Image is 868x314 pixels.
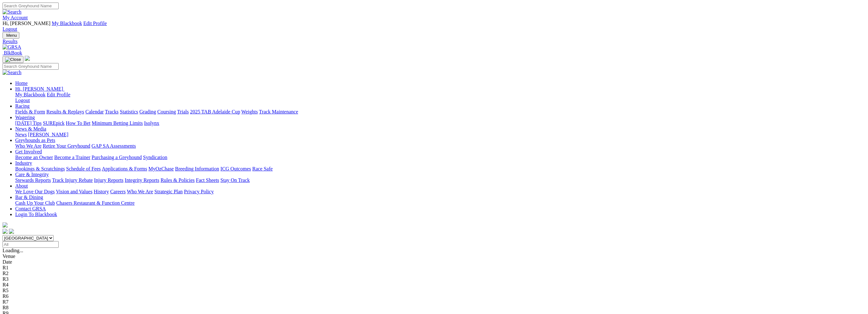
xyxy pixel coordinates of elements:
[3,44,21,50] img: GRSA
[177,109,189,114] a: Trials
[3,229,8,234] img: facebook.svg
[3,293,865,299] div: R6
[3,70,22,75] img: Search
[15,86,64,92] a: Hi, [PERSON_NAME]
[15,143,865,149] div: Greyhounds as Pets
[220,166,251,171] a: ICG Outcomes
[15,98,30,103] a: Logout
[259,109,298,114] a: Track Maintenance
[15,109,45,114] a: Fields & Form
[15,120,865,126] div: Wagering
[47,92,70,97] a: Edit Profile
[3,3,59,9] input: Search
[190,109,240,114] a: 2025 TAB Adelaide Cup
[15,80,28,86] a: Home
[15,166,65,171] a: Bookings & Scratchings
[15,172,49,177] a: Care & Integrity
[3,9,22,15] img: Search
[66,120,91,126] a: How To Bet
[28,132,68,137] a: [PERSON_NAME]
[15,149,42,154] a: Get Involved
[105,109,119,114] a: Tracks
[3,32,19,39] button: Toggle navigation
[3,271,865,276] div: R2
[15,143,42,149] a: Who We Are
[3,276,865,282] div: R3
[184,189,214,194] a: Privacy Policy
[15,177,51,183] a: Stewards Reports
[5,57,21,62] img: Close
[56,189,92,194] a: Vision and Values
[241,109,258,114] a: Weights
[157,109,176,114] a: Coursing
[43,143,90,149] a: Retire Your Greyhound
[154,189,183,194] a: Strategic Plan
[15,200,865,206] div: Bar & Dining
[15,126,46,131] a: News & Media
[3,56,23,63] button: Toggle navigation
[3,222,8,227] img: logo-grsa-white.png
[3,50,22,55] a: BlkBook
[25,56,30,61] img: logo-grsa-white.png
[15,160,32,166] a: Industry
[144,120,159,126] a: Isolynx
[15,212,57,217] a: Login To Blackbook
[15,189,55,194] a: We Love Our Dogs
[120,109,138,114] a: Statistics
[15,120,42,126] a: [DATE] Tips
[15,195,43,200] a: Bar & Dining
[252,166,272,171] a: Race Safe
[3,39,865,44] a: Results
[56,200,134,206] a: Chasers Restaurant & Function Centre
[15,166,865,172] div: Industry
[3,21,865,32] div: My Account
[3,253,865,259] div: Venue
[220,177,250,183] a: Stay On Track
[3,299,865,305] div: R7
[15,155,865,160] div: Get Involved
[3,26,17,32] a: Logout
[83,21,107,26] a: Edit Profile
[66,166,101,171] a: Schedule of Fees
[3,21,50,26] span: Hi, [PERSON_NAME]
[3,282,865,288] div: R4
[15,183,28,189] a: About
[15,177,865,183] div: Care & Integrity
[92,143,136,149] a: GAP SA Assessments
[3,241,59,248] input: Select date
[3,265,865,271] div: R1
[175,166,219,171] a: Breeding Information
[15,132,865,138] div: News & Media
[94,189,109,194] a: History
[9,229,14,234] img: twitter.svg
[4,50,22,55] span: BlkBook
[127,189,153,194] a: Who We Are
[54,155,90,160] a: Become a Trainer
[15,200,55,206] a: Cash Up Your Club
[92,120,143,126] a: Minimum Betting Limits
[15,189,865,195] div: About
[6,33,17,38] span: Menu
[110,189,126,194] a: Careers
[94,177,123,183] a: Injury Reports
[15,138,55,143] a: Greyhounds as Pets
[160,177,195,183] a: Rules & Policies
[15,92,865,103] div: Hi, [PERSON_NAME]
[52,21,82,26] a: My Blackbook
[143,155,167,160] a: Syndication
[15,103,29,109] a: Racing
[46,109,84,114] a: Results & Replays
[3,288,865,293] div: R5
[85,109,104,114] a: Calendar
[15,155,53,160] a: Become an Owner
[15,109,865,115] div: Racing
[148,166,174,171] a: MyOzChase
[3,63,59,70] input: Search
[92,155,142,160] a: Purchasing a Greyhound
[15,115,35,120] a: Wagering
[15,132,27,137] a: News
[3,15,28,20] a: My Account
[140,109,156,114] a: Grading
[196,177,219,183] a: Fact Sheets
